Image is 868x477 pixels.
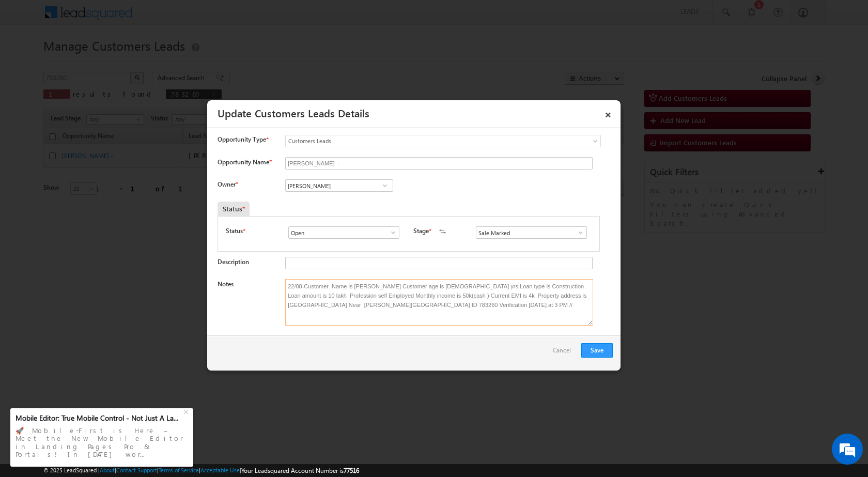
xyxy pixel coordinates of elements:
[413,226,429,236] label: Stage
[476,226,587,239] input: Type to Search
[288,226,399,239] input: Type to Search
[16,423,188,461] div: 🚀 Mobile-First is Here – Meet the New Mobile Editor in Landing Pages Pro & Portals! In [DATE] wor...
[599,104,617,122] a: ×
[159,467,199,473] a: Terms of Service
[226,226,243,236] label: Status
[571,227,584,238] a: Show All Items
[285,179,393,192] input: Type to Search
[241,467,359,474] span: Your Leadsquared Account Number is
[384,227,397,238] a: Show All Items
[378,180,391,191] a: Show All Items
[286,136,559,146] span: Customers Leads
[218,258,249,266] label: Description
[581,343,613,358] button: Save
[16,413,182,423] div: Mobile Editor: True Mobile Control - Not Just A La...
[553,343,576,363] a: Cancel
[200,467,240,473] a: Acceptable Use
[100,467,115,473] a: About
[116,467,157,473] a: Contact Support
[181,405,193,417] div: +
[218,135,266,144] span: Opportunity Type
[285,135,601,147] a: Customers Leads
[43,466,359,475] span: © 2025 LeadSquared | | | | |
[218,105,369,120] a: Update Customers Leads Details
[218,180,238,188] label: Owner
[218,280,234,288] label: Notes
[344,467,359,474] span: 77516
[218,158,271,166] label: Opportunity Name
[218,202,250,216] div: Status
